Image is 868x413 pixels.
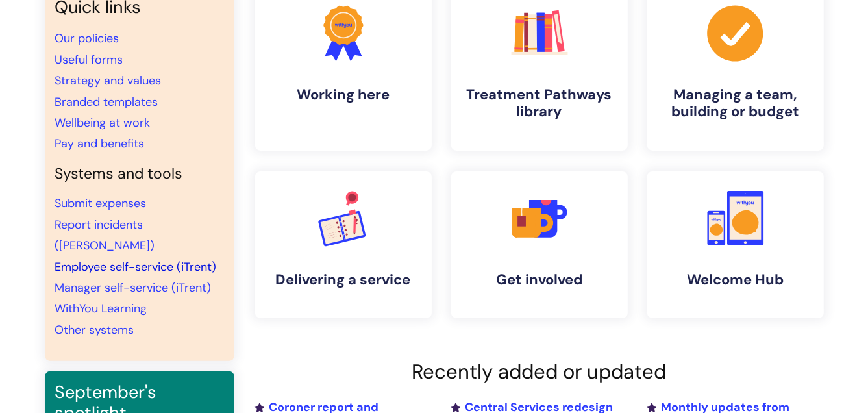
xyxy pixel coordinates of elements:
[451,171,628,318] a: Get involved
[255,171,432,318] a: Delivering a service
[658,86,813,121] h4: Managing a team, building or budget
[462,86,617,121] h4: Treatment Pathways library
[55,280,212,295] a: Manager self-service (iTrent)
[55,94,158,110] a: Branded templates
[55,259,217,275] a: Employee self-service (iTrent)
[55,165,224,183] h4: Systems and tools
[55,52,123,68] a: Useful forms
[55,31,119,46] a: Our policies
[658,271,813,288] h4: Welcome Hub
[55,322,134,338] a: Other systems
[647,171,824,318] a: Welcome Hub
[55,195,147,211] a: Submit expenses
[55,73,162,88] a: Strategy and values
[55,136,145,151] a: Pay and benefits
[266,86,421,103] h4: Working here
[55,115,151,131] a: Wellbeing at work
[462,271,617,288] h4: Get involved
[55,217,155,253] a: Report incidents ([PERSON_NAME])
[55,301,147,316] a: WithYou Learning
[266,271,421,288] h4: Delivering a service
[255,360,824,384] h2: Recently added or updated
